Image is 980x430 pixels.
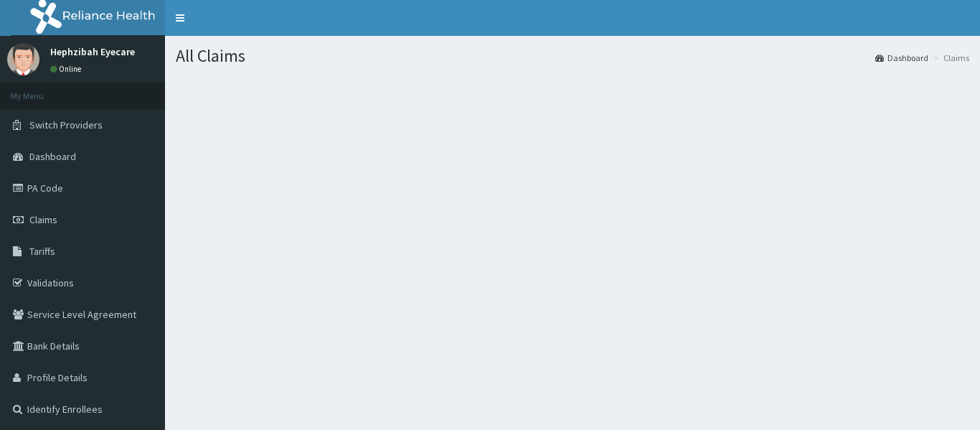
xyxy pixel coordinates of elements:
[29,245,55,258] span: Tariffs
[29,150,76,163] span: Dashboard
[50,47,135,57] p: Hephzibah Eyecare
[29,213,57,226] span: Claims
[875,52,928,64] a: Dashboard
[7,43,39,75] img: User Image
[176,47,969,65] h1: All Claims
[29,118,103,131] span: Switch Providers
[50,64,85,74] a: Online
[930,52,969,64] li: Claims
